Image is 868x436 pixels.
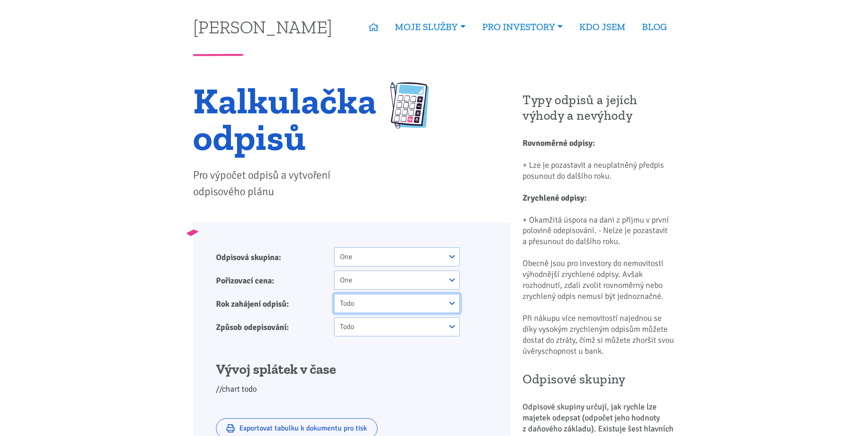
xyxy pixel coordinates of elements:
[474,16,571,37] a: PRO INVESTORY
[210,294,328,313] label: Rok zahájení odpisů:
[210,271,328,290] label: Pořizovací cena:
[523,372,675,387] h2: Odpisové skupiny
[523,313,675,357] p: Při nákupu více nemovitostí najednou se díky vysokým zrychleným odpisům můžete dostat do ztráty, ...
[523,92,675,123] h2: Typy odpisů a jejich výhody a nevýhody
[210,317,328,336] label: Způsob odepisování:
[216,361,487,378] h3: Vývoj splátek v čase
[523,160,675,182] p: + Lze je pozastavit a neuplatněný předpis posunout do dalšího roku.
[571,16,634,37] a: KDO JSEM
[634,16,675,37] a: BLOG
[193,167,377,200] p: Pro výpočet odpisů a vytvoření odpisového plánu
[193,82,377,155] h1: Kalkulačka odpisů
[216,361,487,395] div: //chart todo
[523,258,675,302] p: Obecně jsou pro investory do nemovitostí výhodnější zrychlené odpisy. Avšak rozhodnutí, zdali zvo...
[210,247,328,266] label: Odpisová skupina:
[387,16,474,37] a: MOJE SLUŽBY
[523,215,675,248] p: + Okamžitá úspora na dani z příjmu v první polovině odepisování. - Nelze je pozastavit a přesunou...
[193,18,332,36] a: [PERSON_NAME]
[523,193,675,204] h3: Zrychlené odpisy:
[523,138,675,149] h3: Rovnoměrné odpisy:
